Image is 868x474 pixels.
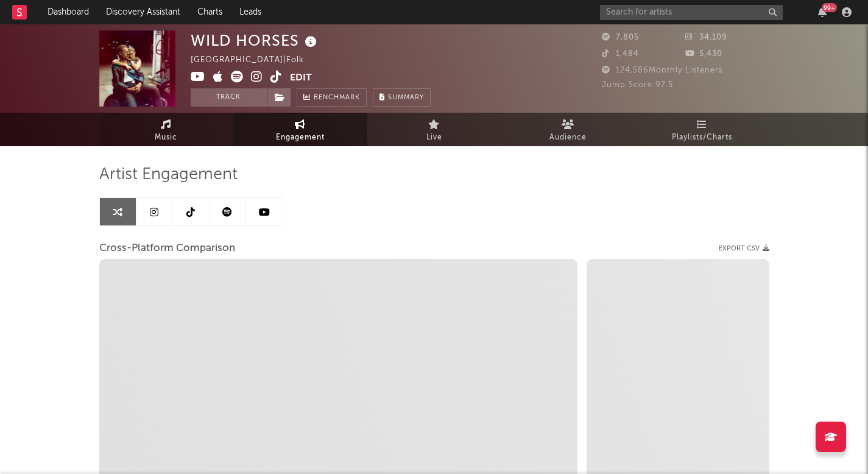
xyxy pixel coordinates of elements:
span: 1,484 [602,50,639,58]
input: Search for artists [600,5,783,20]
div: WILD HORSES [191,30,320,51]
span: Jump Score: 97.5 [602,81,673,89]
span: Summary [388,94,424,101]
span: Benchmark [314,91,360,105]
button: Track [191,88,267,107]
span: Music [155,130,177,145]
span: Playlists/Charts [672,130,732,145]
button: Export CSV [719,245,769,252]
span: 7,805 [602,34,639,41]
a: Benchmark [297,88,367,107]
button: Summary [373,88,431,107]
span: Audience [549,130,587,145]
a: Audience [501,113,635,146]
a: Live [367,113,501,146]
button: 99+ [818,7,827,17]
button: Edit [290,71,312,86]
span: 34,109 [685,34,727,41]
a: Playlists/Charts [635,113,769,146]
span: Live [426,130,442,145]
span: 124,586 Monthly Listeners [602,66,723,74]
div: 99 + [822,3,837,12]
div: [GEOGRAPHIC_DATA] | Folk [191,53,318,68]
span: 5,430 [685,50,722,58]
span: Engagement [276,130,325,145]
a: Engagement [233,113,367,146]
a: Music [99,113,233,146]
span: Artist Engagement [99,168,238,182]
span: Cross-Platform Comparison [99,241,235,256]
